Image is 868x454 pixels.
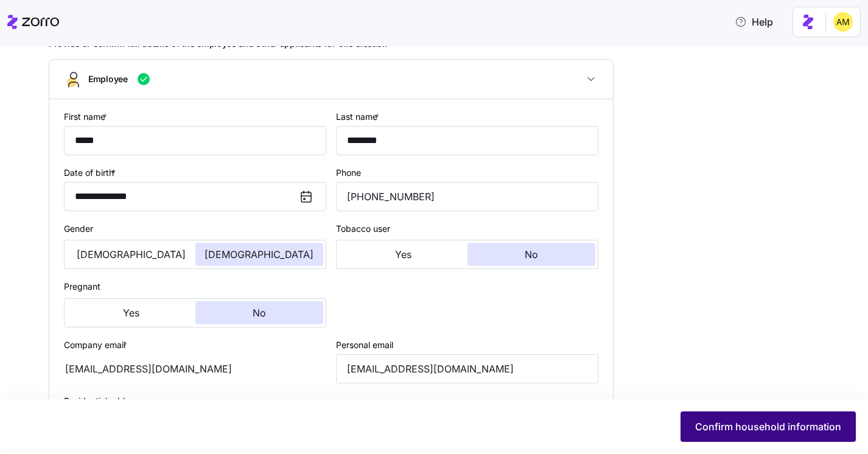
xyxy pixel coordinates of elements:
[64,280,100,293] label: Pregnant
[833,12,853,32] img: dfaaf2f2725e97d5ef9e82b99e83f4d7
[88,73,128,85] span: Employee
[205,250,313,259] span: [DEMOGRAPHIC_DATA]
[123,308,139,318] span: Yes
[681,411,856,442] button: Confirm household information
[336,110,382,124] label: Last name
[395,250,411,259] span: Yes
[525,250,538,259] span: No
[64,338,130,352] label: Company email
[735,15,773,29] span: Help
[336,222,390,236] label: Tobacco user
[336,166,361,180] label: Phone
[695,419,841,434] span: Confirm household information
[64,222,93,236] label: Gender
[64,394,142,408] label: Residential address
[253,308,266,318] span: No
[336,338,393,352] label: Personal email
[725,10,783,34] button: Help
[336,182,598,211] input: Phone
[64,110,110,124] label: First name
[77,250,186,259] span: [DEMOGRAPHIC_DATA]
[49,60,613,99] button: Employee
[336,354,598,383] input: Email
[64,166,118,180] label: Date of birth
